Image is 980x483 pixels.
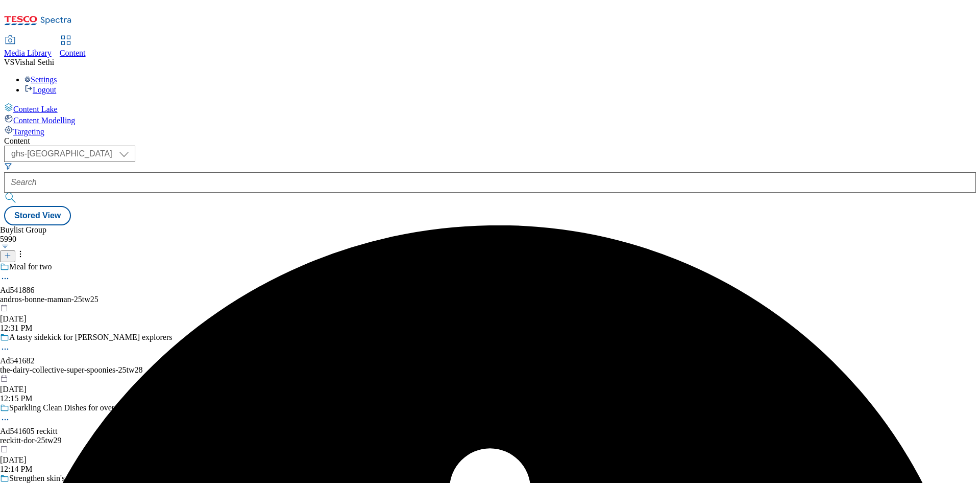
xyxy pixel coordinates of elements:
input: Search [4,172,976,193]
span: Vishal Sethi [14,58,54,66]
a: Content Lake [4,103,976,114]
button: Stored View [4,206,71,225]
span: Targeting [13,127,44,136]
span: Content Lake [13,105,58,113]
div: Strengthen skin's defence against irritation [9,474,148,483]
span: Content [60,49,86,57]
span: Content Modelling [13,116,75,125]
a: Content [60,36,86,58]
a: Media Library [4,36,52,58]
span: Media Library [4,49,52,57]
div: Sparkling Clean Dishes for over 90 years [9,403,144,412]
a: Logout [24,85,56,94]
a: Settings [24,75,57,84]
a: Targeting [4,125,976,136]
div: Content [4,136,976,146]
svg: Search Filters [4,162,12,170]
span: VS [4,58,14,66]
div: Meal for two [9,262,52,271]
a: Content Modelling [4,114,976,125]
div: A tasty sidekick for [PERSON_NAME] explorers [9,333,173,342]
